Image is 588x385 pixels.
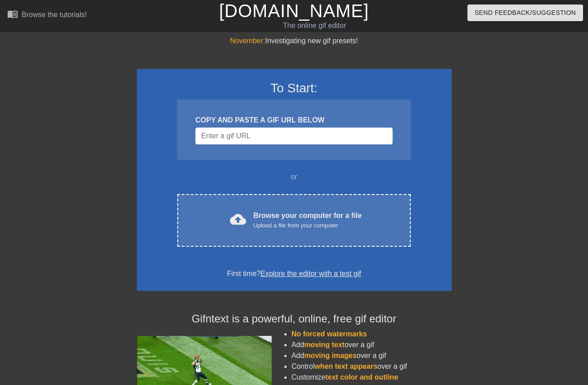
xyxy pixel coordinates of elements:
span: November: [230,37,265,45]
div: or [160,172,428,182]
span: Send Feedback/Suggestion [475,7,576,18]
li: Control over a gif [292,361,452,372]
a: Browse the tutorials! [7,9,87,23]
h4: Gifntext is a powerful, online, free gif editor [137,313,452,326]
span: No forced watermarks [292,330,367,338]
div: Investigating new gif presets! [137,36,452,46]
span: menu_book [7,9,18,19]
div: The online gif editor [201,20,429,31]
span: text color and outline [325,373,398,381]
div: Browse your computer for a file [253,210,362,230]
button: Send Feedback/Suggestion [467,5,583,21]
span: when text appears [314,362,377,370]
a: [DOMAIN_NAME] [219,1,369,21]
li: Add over a gif [292,340,452,350]
div: Upload a file from your computer [253,221,362,230]
input: Username [195,127,392,145]
a: Explore the editor with a test gif [260,270,361,277]
li: Add over a gif [292,350,452,361]
div: First time? [148,268,440,279]
li: Customize [292,372,452,383]
div: Browse the tutorials! [22,11,87,18]
h3: To Start: [148,81,440,96]
span: cloud_upload [230,211,246,227]
span: moving images [304,352,356,359]
div: COPY AND PASTE A GIF URL BELOW [195,115,392,126]
span: moving text [304,341,345,349]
